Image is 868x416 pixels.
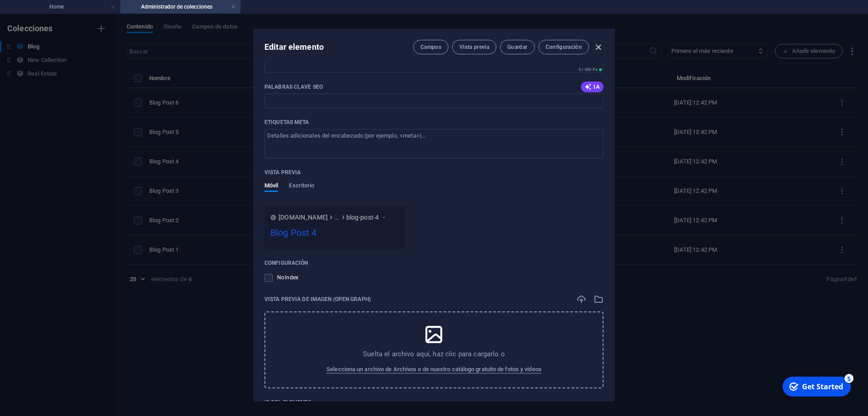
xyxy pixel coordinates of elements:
button: Campos [413,40,448,54]
span: Configuración [546,43,582,51]
p: Introduce aquí el código HTML que se incluirá en las etiquetas <head> de tu sitio web. Ten en cue... [264,119,309,126]
p: Configuración [264,259,308,267]
span: 0 / 990 Px [579,67,597,72]
span: Vista previa [459,43,489,51]
p: Palabras clave SEO [264,83,323,91]
span: ... [334,213,340,222]
div: Blog Post 4 [270,226,400,244]
button: IA [581,81,604,92]
span: IA [585,83,600,91]
span: Longitud de píxeles calculada en los resultados de búsqueda [577,67,604,73]
p: Vista previa de imagen (Open Graph) [264,296,371,303]
button: Configuración [538,40,589,54]
span: Guardar [507,43,527,51]
h2: Editar elemento [264,42,324,53]
button: Guardar [500,40,534,54]
span: blog-post-4 [346,213,379,222]
p: ID del elemento [264,399,311,406]
button: Selecciona un archivo de Archivos o de nuestro catálogo gratuito de fotos y vídeos [324,362,544,377]
button: Vista previa [452,40,496,54]
i: Selecciona una imagen del administrador de archivos o del catálogo [594,294,604,304]
div: 5 [67,1,76,10]
div: Vista previa [264,182,314,199]
span: [DOMAIN_NAME] [278,213,328,222]
span: Escritorio [289,180,314,193]
p: Vista previa de tu página en los resultados de búsqueda [264,169,301,176]
span: Selecciona un archivo de Archivos o de nuestro catálogo gratuito de fotos y vídeos [326,364,542,375]
h4: Administrador de colecciones [120,2,241,12]
p: Suelta el archivo aquí, haz clic para cargarlo o [363,349,505,359]
span: Indica a los buscadores que no incluyan esta página en los resultados de búsqueda. [277,274,299,281]
span: Móvil [264,180,278,193]
span: Campos [420,43,441,51]
div: Get Started [24,9,66,19]
div: Get Started 5 items remaining, 0% complete [5,4,73,24]
textarea: Etiquetas meta [264,129,604,158]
